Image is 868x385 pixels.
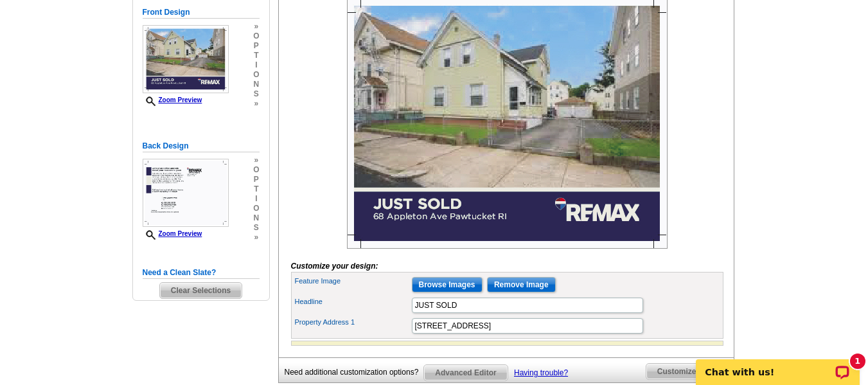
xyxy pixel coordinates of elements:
[487,277,556,292] input: Remove Image
[253,165,259,175] span: o
[143,267,260,279] h5: Need a Clean Slate?
[253,41,259,51] span: p
[143,159,229,227] img: Z18897478_00001_2.jpg
[253,99,259,109] span: »
[253,223,259,233] span: s
[412,277,483,292] input: Browse Images
[143,96,202,103] a: Zoom Preview
[253,89,259,99] span: s
[253,194,259,204] span: i
[143,25,229,93] img: Z18897478_00001_1.jpg
[253,60,259,70] span: i
[143,230,202,237] a: Zoom Preview
[253,156,259,165] span: »
[160,283,242,298] span: Clear Selections
[514,368,568,377] a: Having trouble?
[253,204,259,213] span: o
[253,22,259,31] span: »
[423,364,508,381] a: Advanced Editor
[253,233,259,242] span: »
[295,276,411,287] label: Feature Image
[253,51,259,60] span: t
[253,80,259,89] span: n
[291,262,378,271] i: Customize your design:
[253,70,259,80] span: o
[646,364,728,379] span: Customize Back
[143,140,260,152] h5: Back Design
[424,365,507,381] span: Advanced Editor
[295,317,411,328] label: Property Address 1
[253,213,259,223] span: n
[285,364,424,381] div: Need additional customization options?
[253,31,259,41] span: o
[687,345,868,385] iframe: LiveChat chat widget
[253,175,259,184] span: p
[295,296,411,307] label: Headline
[143,6,260,19] h5: Front Design
[253,184,259,194] span: t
